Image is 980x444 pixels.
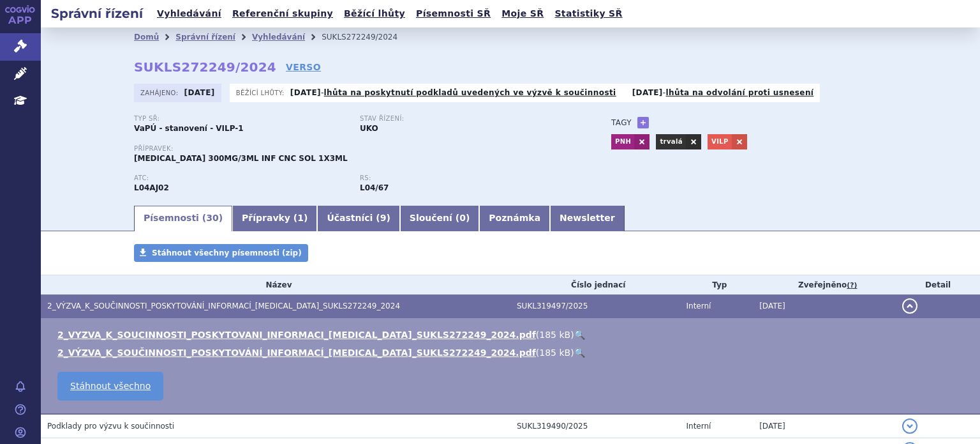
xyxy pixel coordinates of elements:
th: Zveřejněno [753,275,896,295]
strong: RAVULIZUMAB [134,183,169,192]
a: 2_VÝZVA_K_SOUČINNOSTI_POSKYTOVÁNÍ_INFORMACÍ_[MEDICAL_DATA]_SUKLS272249_2024.pdf [57,348,536,358]
li: SUKLS272249/2024 [322,27,414,47]
button: detail [902,298,917,314]
li: ( ) [57,328,967,341]
strong: [DATE] [184,88,215,97]
strong: UKO [360,124,378,133]
a: Přípravky (1) [232,206,317,231]
a: Písemnosti (30) [134,206,232,231]
a: lhůta na odvolání proti usnesení [665,88,813,97]
p: Typ SŘ: [134,115,347,123]
a: Sloučení (0) [400,206,479,231]
span: 0 [459,213,466,223]
a: 🔍 [574,348,585,358]
td: SUKL319497/2025 [510,295,679,318]
th: Detail [896,275,980,295]
td: [DATE] [753,295,896,318]
a: Písemnosti SŘ [412,5,494,22]
p: Stav řízení: [360,115,573,123]
span: 185 kB [539,330,570,340]
span: Interní [686,422,711,431]
span: 185 kB [539,348,570,358]
span: 1 [297,213,304,223]
th: Typ [679,275,753,295]
a: 🔍 [574,330,585,340]
td: SUKL319490/2025 [510,414,679,438]
th: Číslo jednací [510,275,679,295]
a: Statistiky SŘ [551,5,626,22]
span: Běžící lhůty: [236,88,287,98]
a: 2_VYZVA_K_SOUCINNOSTI_POSKYTOVANI_INFORMACI_[MEDICAL_DATA]_SUKLS272249_2024.pdf [57,330,536,340]
li: ( ) [57,346,967,359]
span: Zahájeno: [140,88,181,98]
h2: Správní řízení [41,4,153,22]
a: Stáhnout všechny písemnosti (zip) [134,244,308,262]
a: Stáhnout všechno [57,372,163,401]
a: Účastníci (9) [317,206,399,231]
p: Přípravek: [134,145,586,153]
td: [DATE] [753,414,896,438]
span: Interní [686,302,711,310]
a: PNH [611,134,634,149]
a: Běžící lhůty [340,5,409,22]
p: - [632,88,814,98]
span: Stáhnout všechny písemnosti (zip) [152,249,302,257]
a: VILP [708,134,732,149]
a: lhůta na poskytnutí podkladů uvedených ve výzvě k součinnosti [324,88,616,97]
a: + [637,117,649,128]
a: trvalá [656,134,686,149]
a: Moje SŘ [498,5,547,22]
h3: Tagy [611,115,632,130]
p: RS: [360,174,573,182]
p: ATC: [134,174,347,182]
a: Vyhledávání [252,33,305,42]
abbr: (?) [847,281,857,290]
strong: SUKLS272249/2024 [134,59,276,75]
a: Referenční skupiny [228,5,337,22]
a: VERSO [286,61,321,73]
strong: VaPÚ - stanovení - VILP-1 [134,124,244,133]
a: Poznámka [479,206,550,231]
span: [MEDICAL_DATA] 300MG/3ML INF CNC SOL 1X3ML [134,154,348,163]
a: Správní řízení [175,33,235,42]
span: 9 [380,213,387,223]
strong: [DATE] [632,88,663,97]
span: Podklady pro výzvu k součinnosti [47,422,174,431]
p: - [290,88,616,98]
button: detail [902,418,917,434]
th: Název [41,275,510,295]
a: Vyhledávání [153,5,225,22]
strong: [DATE] [290,88,321,97]
a: Domů [134,33,159,42]
span: 2_VÝZVA_K_SOUČINNOSTI_POSKYTOVÁNÍ_INFORMACÍ_ULTOMIRIS_SUKLS272249_2024 [47,302,400,310]
strong: ravulizumab [360,183,389,192]
span: 30 [206,213,218,223]
a: Newsletter [550,206,625,231]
